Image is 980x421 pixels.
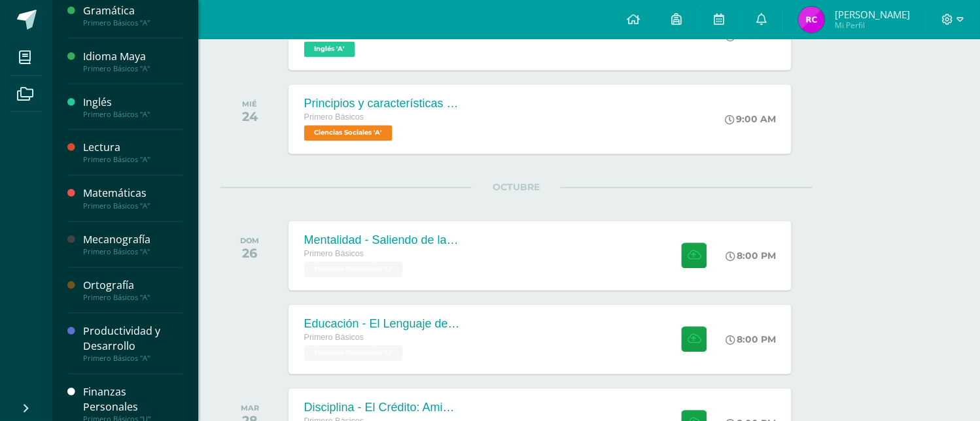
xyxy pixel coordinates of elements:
[304,262,403,278] span: Finanzas Personales 'U'
[240,237,259,246] div: DOM
[472,182,561,194] span: OCTUBRE
[83,233,183,257] a: MecanografíaPrimero Básicos "A"
[83,156,183,165] div: Primero Básicos "A"
[304,401,461,415] div: Disciplina - El Crédito: Amigo o Enemigo
[83,354,183,363] div: Primero Básicos "A"
[83,49,183,73] a: Idioma MayaPrimero Básicos "A"
[83,49,183,64] div: Idioma Maya
[83,110,183,119] div: Primero Básicos "A"
[83,324,183,363] a: Productividad y DesarrolloPrimero Básicos "A"
[83,278,183,294] div: Ortografía
[726,334,776,346] div: 8:00 PM
[83,3,183,27] a: GramáticaPrimero Básicos "A"
[83,248,183,257] div: Primero Básicos "A"
[242,109,258,125] div: 24
[83,294,183,303] div: Primero Básicos "A"
[242,100,258,109] div: MIÉ
[304,250,364,259] span: Primero Básicos
[835,8,910,21] span: [PERSON_NAME]
[83,64,183,73] div: Primero Básicos "A"
[304,126,393,141] span: Ciencias Sociales 'A'
[240,246,259,261] div: 26
[799,7,825,33] img: 6d9fced4c84605b3710009335678f580.png
[83,186,183,210] a: MatemáticasPrimero Básicos "A"
[83,95,183,110] div: Inglés
[83,141,183,165] a: LecturaPrimero Básicos "A"
[304,318,461,331] div: Educación - El Lenguaje del Dinero
[83,324,183,354] div: Productividad y Desarrollo
[725,114,776,126] div: 9:00 AM
[83,3,183,18] div: Gramática
[304,113,364,122] span: Primero Básicos
[83,278,183,303] a: OrtografíaPrimero Básicos "A"
[304,97,461,111] div: Principios y características de la Constitución
[726,250,776,262] div: 8:00 PM
[83,385,183,415] div: Finanzas Personales
[83,186,183,201] div: Matemáticas
[241,404,259,413] div: MAR
[304,346,403,362] span: Finanzas Personales 'U'
[304,42,355,58] span: Inglés 'A'
[83,141,183,156] div: Lectura
[83,202,183,211] div: Primero Básicos "A"
[304,333,364,343] span: Primero Básicos
[304,234,461,248] div: Mentalidad - Saliendo de la Carrera de la Rata
[83,95,183,119] a: InglésPrimero Básicos "A"
[83,18,183,27] div: Primero Básicos "A"
[835,20,910,31] span: Mi Perfil
[83,233,183,248] div: Mecanografía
